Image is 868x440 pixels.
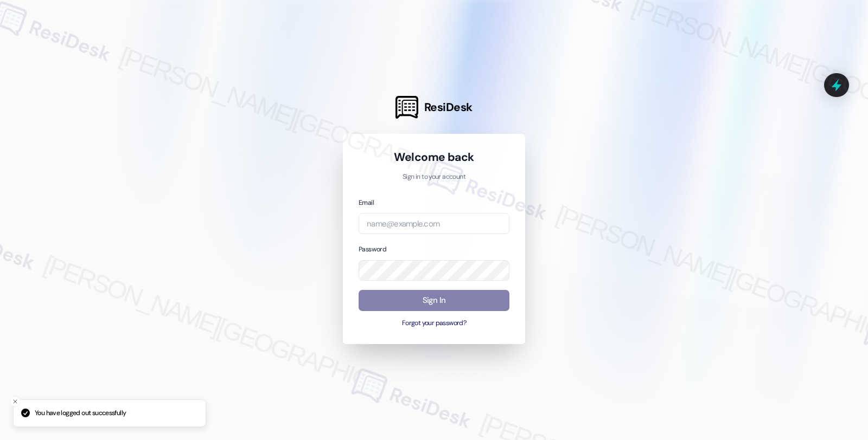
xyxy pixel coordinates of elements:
[359,150,509,165] h1: Welcome back
[395,96,418,119] img: ResiDesk Logo
[359,213,509,234] input: name@example.com
[359,172,509,182] p: Sign in to your account
[359,198,374,207] label: Email
[359,319,509,328] button: Forgot your password?
[424,100,473,115] span: ResiDesk
[359,245,386,254] label: Password
[10,396,21,407] button: Close toast
[35,409,126,418] p: You have logged out successfully
[359,290,509,311] button: Sign In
